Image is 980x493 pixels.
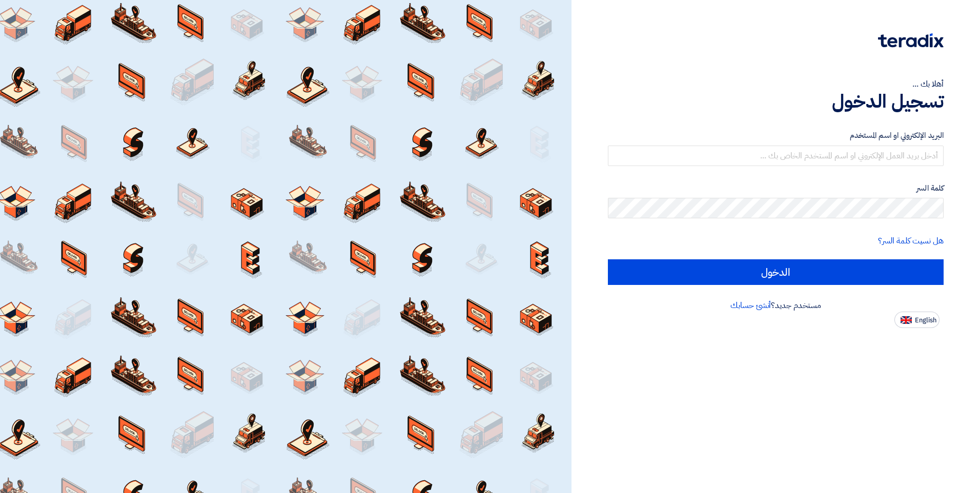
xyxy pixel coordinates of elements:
a: أنشئ حسابك [730,299,771,312]
div: أهلا بك ... [608,78,944,90]
label: كلمة السر [608,182,944,194]
button: English [894,312,940,328]
label: البريد الإلكتروني او اسم المستخدم [608,130,944,141]
a: هل نسيت كلمة السر؟ [878,235,944,247]
div: مستخدم جديد؟ [608,299,944,312]
input: أدخل بريد العمل الإلكتروني او اسم المستخدم الخاص بك ... [608,146,944,166]
img: en-US.png [901,316,912,324]
h1: تسجيل الدخول [608,90,944,113]
input: الدخول [608,259,944,285]
span: English [915,317,936,324]
img: Teradix logo [878,33,944,48]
